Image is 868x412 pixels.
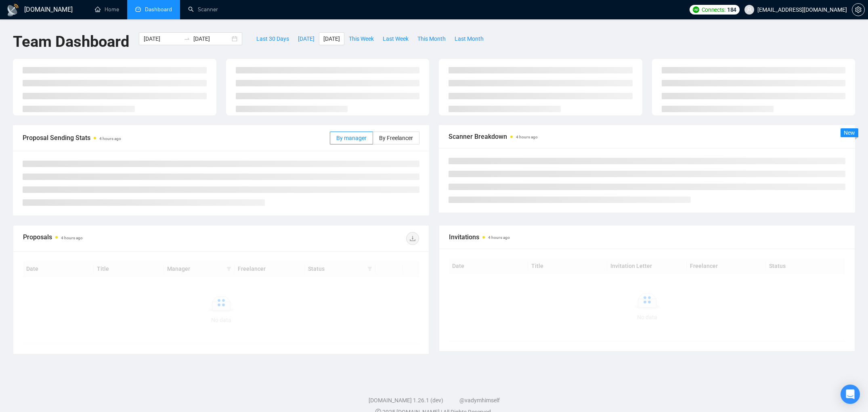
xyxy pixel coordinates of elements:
[323,34,340,43] span: [DATE]
[378,32,413,45] button: Last Week
[693,6,699,13] img: upwork-logo.png
[516,135,538,139] time: 4 hours ago
[99,136,121,141] time: 4 hours ago
[455,34,484,43] span: Last Month
[488,235,510,240] time: 4 hours ago
[95,6,119,13] a: homeHome
[344,32,378,45] button: This Week
[145,6,172,13] span: Dashboard
[23,133,330,143] span: Proposal Sending Stats
[413,32,450,45] button: This Month
[336,135,367,141] span: By manager
[450,32,488,45] button: Last Month
[188,6,218,13] a: searchScanner
[144,34,180,43] input: Start date
[852,3,865,16] button: setting
[379,135,413,141] span: By Freelancer
[841,385,860,404] div: Open Intercom Messenger
[383,34,409,43] span: Last Week
[135,6,141,12] span: dashboard
[449,232,845,242] span: Invitations
[23,232,221,245] div: Proposals
[702,5,725,14] span: Connects:
[13,32,129,51] h1: Team Dashboard
[844,130,855,136] span: New
[746,7,752,13] span: user
[417,34,446,43] span: This Month
[298,34,314,43] span: [DATE]
[184,36,190,42] span: to
[294,32,319,45] button: [DATE]
[319,32,344,45] button: [DATE]
[852,6,865,13] a: setting
[449,132,845,142] span: Scanner Breakdown
[184,36,190,42] span: swap-right
[193,34,230,43] input: End date
[727,5,736,14] span: 184
[459,397,500,404] a: @vadymhimself
[369,397,443,404] a: [DOMAIN_NAME] 1.26.1 (dev)
[252,32,294,45] button: Last 30 Days
[256,34,289,43] span: Last 30 Days
[6,4,19,17] img: logo
[61,236,83,240] time: 4 hours ago
[349,34,374,43] span: This Week
[852,6,864,13] span: setting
